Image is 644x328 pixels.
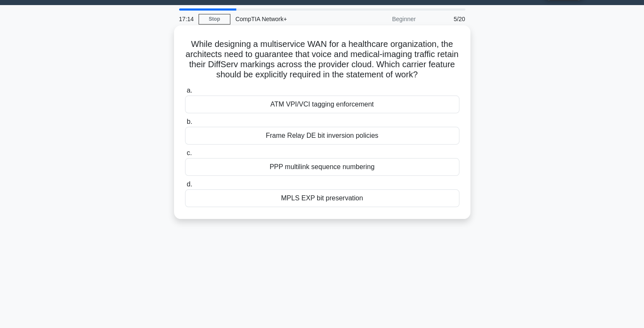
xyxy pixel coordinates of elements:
[199,14,230,25] a: Stop
[421,11,470,27] div: 5/20
[187,149,192,156] span: c.
[184,39,460,80] h5: While designing a multiservice WAN for a healthcare organization, the architects need to guarante...
[187,180,192,188] span: d.
[185,158,459,176] div: PPP multilink sequence numbering
[174,11,199,27] div: 17:14
[185,96,459,113] div: ATM VPI/VCI tagging enforcement
[185,127,459,145] div: Frame Relay DE bit inversion policies
[187,87,192,94] span: a.
[230,11,347,27] div: CompTIA Network+
[187,118,192,125] span: b.
[347,11,421,27] div: Beginner
[185,189,459,207] div: MPLS EXP bit preservation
